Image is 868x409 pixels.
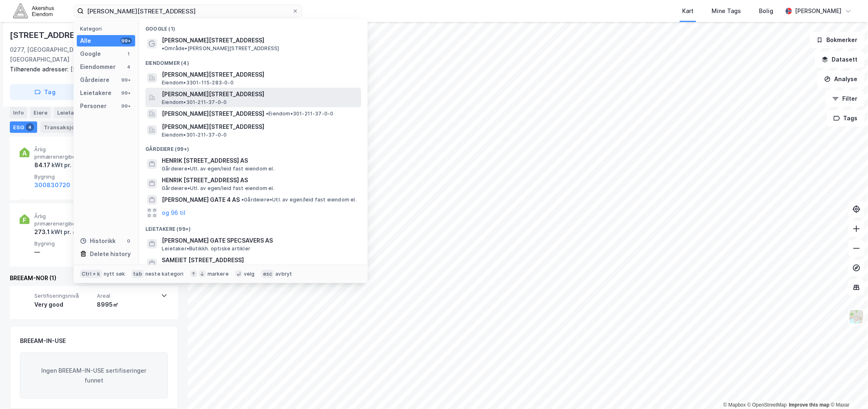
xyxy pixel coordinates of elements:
span: Sertifiseringsnivå [34,292,94,299]
span: Eiendom • 301-211-37-0-0 [266,111,334,117]
span: [PERSON_NAME][STREET_ADDRESS] [162,122,358,132]
div: — [34,247,94,257]
div: esc [261,270,274,278]
div: Mine Tags [712,6,741,16]
iframe: Chat Widget [827,370,868,409]
div: 99+ [120,77,132,83]
div: 0 [125,238,132,244]
div: Delete history [90,249,131,259]
div: 4 [26,123,34,131]
div: markere [208,271,229,277]
div: 1 [125,51,132,57]
button: og 96 til [162,208,185,218]
div: Gårdeiere (99+) [139,139,368,154]
span: SAMEIET [STREET_ADDRESS] [162,255,358,265]
span: Gårdeiere • Utl. av egen/leid fast eiendom el. [162,166,274,172]
span: [PERSON_NAME][STREET_ADDRESS] [162,70,358,80]
div: ESG [10,122,37,133]
div: 8995㎡ [97,300,156,310]
div: Kategori [80,26,135,32]
span: [PERSON_NAME] GATE SPECSAVERS AS [162,236,358,245]
div: Eiendommer [80,62,116,72]
div: nytt søk [104,271,125,277]
span: • [162,45,164,51]
div: 99+ [120,103,132,109]
span: HENRIK [STREET_ADDRESS] AS [162,156,358,166]
div: tab [132,270,144,278]
div: kWt pr. ㎡ [50,227,78,237]
span: Eiendom • 3301-115-283-0-0 [162,80,234,86]
span: [PERSON_NAME] GATE 4 AS [162,195,240,205]
button: Tags [827,110,865,126]
span: Eiendom • 301-211-37-0-0 [162,132,227,138]
a: Mapbox [723,402,746,408]
button: 300830720 [34,180,70,190]
div: Google [80,49,101,59]
div: Kontrollprogram for chat [827,370,868,409]
img: Z [849,309,864,325]
div: neste kategori [145,271,184,277]
div: Transaksjoner [40,122,96,133]
div: velg [244,271,255,277]
div: Gårdeiere [80,75,109,85]
div: Ingen BREEAM-IN-USE sertifiseringer funnet [20,352,168,399]
a: Improve this map [789,402,830,408]
div: Eiere [30,107,51,118]
span: HENRIK [STREET_ADDRESS] AS [162,175,358,185]
div: Ctrl + k [80,270,102,278]
button: Bokmerker [810,32,865,48]
div: [PERSON_NAME] [795,6,842,16]
button: Datasett [815,51,865,68]
span: Område • [PERSON_NAME][STREET_ADDRESS] [162,45,279,52]
span: • [241,197,244,203]
input: Søk på adresse, matrikkel, gårdeiere, leietakere eller personer [84,5,292,17]
div: Leietakere [80,88,112,98]
div: [STREET_ADDRESS] [10,29,90,42]
span: Tilhørende adresser: [10,66,70,73]
div: Eiendommer (4) [139,53,368,68]
div: Google (1) [139,19,368,34]
div: Very good [34,300,94,310]
div: 0277, [GEOGRAPHIC_DATA], [GEOGRAPHIC_DATA] [10,45,116,64]
div: [STREET_ADDRESS] [10,64,172,74]
div: avbryt [275,271,292,277]
span: • [266,111,268,117]
div: Historikk [80,236,116,246]
span: Eiendom • 301-211-37-0-0 [162,99,227,106]
button: Filter [826,91,865,107]
img: akershus-eiendom-logo.9091f326c980b4bce74ccdd9f866810c.svg [13,4,54,18]
div: 99+ [120,38,132,44]
span: Areal [97,292,156,299]
a: OpenStreetMap [748,402,787,408]
span: Årlig primærenergibehov [34,213,94,227]
span: Gårdeiere • Utl. av egen/leid fast eiendom el. [162,185,274,192]
div: Info [10,107,27,118]
div: kWt pr. ㎡ [50,160,78,170]
div: Leietakere (99+) [139,219,368,234]
div: Leietakere [54,107,99,118]
button: Tag [10,84,80,100]
div: 273.1 [34,227,78,237]
div: 4 [125,64,132,70]
span: [PERSON_NAME][STREET_ADDRESS] [162,109,264,119]
span: Bygning [34,240,94,247]
span: [PERSON_NAME][STREET_ADDRESS] [162,35,264,45]
span: Bygning [34,173,94,180]
span: Leietaker • Butikkh. optiske artikler [162,245,250,252]
span: Gårdeiere • Utl. av egen/leid fast eiendom el. [241,197,357,203]
span: [PERSON_NAME][STREET_ADDRESS] [162,89,358,99]
span: Årlig primærenergibehov [34,146,94,160]
div: Bolig [759,6,773,16]
div: BREEAM-NOR (1) [10,273,178,283]
div: 99+ [120,90,132,96]
div: Kart [682,6,694,16]
div: 84.17 [34,160,78,170]
button: Analyse [817,71,865,87]
div: Personer [80,101,107,111]
div: Alle [80,36,91,46]
div: BREEAM-IN-USE [20,336,66,346]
